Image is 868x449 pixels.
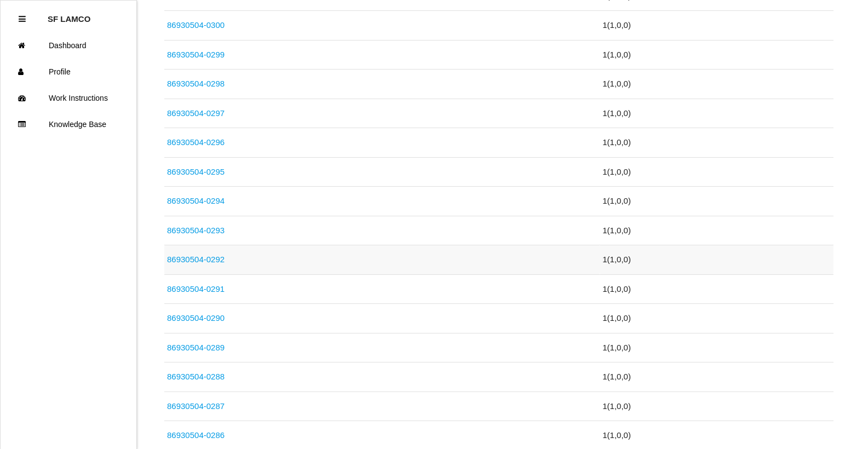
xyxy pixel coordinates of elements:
td: 1 ( 1 , 0 , 0 ) [600,40,833,70]
a: 86930504-0291 [167,284,225,293]
td: 1 ( 1 , 0 , 0 ) [600,245,833,275]
a: 86930504-0289 [167,343,225,352]
td: 1 ( 1 , 0 , 0 ) [600,216,833,245]
div: Close [19,6,26,32]
a: Knowledge Base [1,111,136,137]
a: 86930504-0293 [167,226,225,235]
a: 86930504-0297 [167,108,225,118]
td: 1 ( 1 , 0 , 0 ) [600,70,833,99]
a: 86930504-0296 [167,137,225,147]
td: 1 ( 1 , 0 , 0 ) [600,362,833,392]
a: 86930504-0299 [167,50,225,59]
td: 1 ( 1 , 0 , 0 ) [600,11,833,41]
a: Profile [1,59,136,85]
a: 86930504-0295 [167,167,225,176]
td: 1 ( 1 , 0 , 0 ) [600,274,833,304]
a: Work Instructions [1,85,136,111]
a: 86930504-0300 [167,20,225,30]
td: 1 ( 1 , 0 , 0 ) [600,99,833,128]
td: 1 ( 1 , 0 , 0 ) [600,157,833,187]
td: 1 ( 1 , 0 , 0 ) [600,392,833,421]
a: 86930504-0288 [167,372,225,381]
a: 86930504-0298 [167,79,225,88]
a: 86930504-0290 [167,313,225,323]
a: Dashboard [1,32,136,59]
a: 86930504-0292 [167,255,225,264]
td: 1 ( 1 , 0 , 0 ) [600,304,833,333]
a: 86930504-0287 [167,401,225,411]
td: 1 ( 1 , 0 , 0 ) [600,128,833,158]
p: SF LAMCO [48,6,90,24]
a: 86930504-0294 [167,196,225,205]
td: 1 ( 1 , 0 , 0 ) [600,187,833,216]
td: 1 ( 1 , 0 , 0 ) [600,333,833,362]
a: 86930504-0286 [167,430,225,440]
